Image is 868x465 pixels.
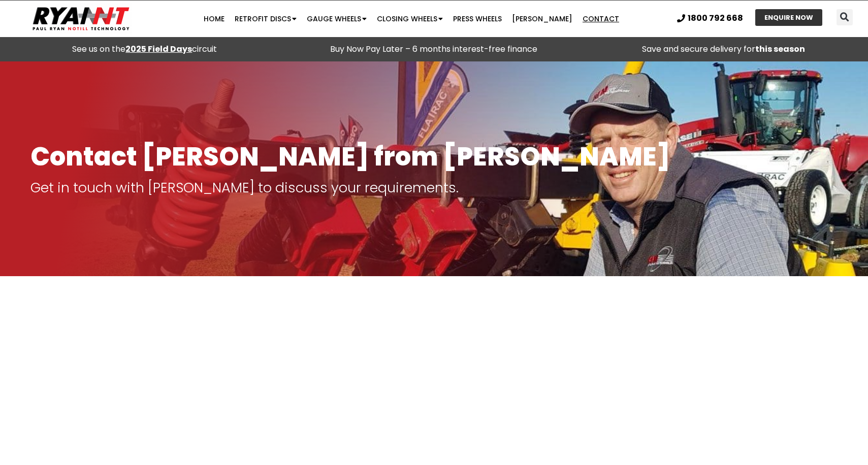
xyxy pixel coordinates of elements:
a: Contact [577,9,624,29]
a: Home [199,9,230,29]
iframe: 134 Golf Course Road, Horsham [150,309,719,461]
a: Gauge Wheels [302,9,372,29]
p: Get in touch with [PERSON_NAME] to discuss your requirements. [30,181,838,195]
div: Search [837,9,853,25]
span: 1800 792 668 [688,14,743,22]
strong: this season [755,43,805,55]
a: Closing Wheels [372,9,448,29]
p: Save and secure delivery for [584,42,863,56]
a: [PERSON_NAME] [507,9,577,29]
a: Press Wheels [448,9,507,29]
span: ENQUIRE NOW [764,14,813,21]
a: ENQUIRE NOW [755,9,822,26]
h1: Contact [PERSON_NAME] from [PERSON_NAME] [30,143,838,171]
img: Ryan NT logo [30,3,132,35]
a: 2025 Field Days [125,43,192,55]
a: Retrofit Discs [230,9,302,29]
a: 1800 792 668 [677,14,743,22]
nav: Menu [168,9,654,29]
p: Buy Now Pay Later – 6 months interest-free finance [295,42,574,56]
div: See us on the circuit [5,42,284,56]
